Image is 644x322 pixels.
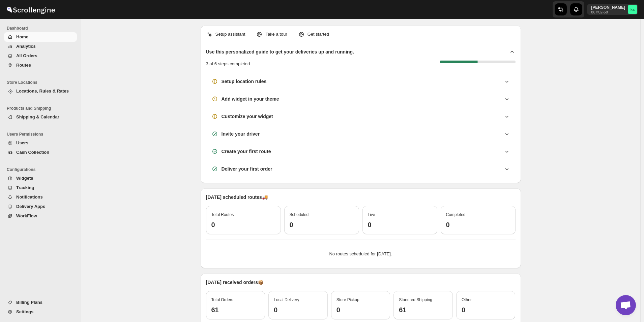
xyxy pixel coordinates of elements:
span: Cash Collection [16,150,49,155]
span: Total Routes [211,212,234,217]
p: No routes scheduled for [DATE]. [211,251,510,257]
h3: 0 [290,221,354,229]
span: Home [16,34,28,39]
button: Tracking [4,183,77,192]
span: Users [16,140,28,145]
span: Dashboard [7,26,78,31]
span: Products and Shipping [7,106,78,111]
h3: 61 [211,306,260,314]
button: All Orders [4,51,77,61]
span: Scheduled [290,212,309,217]
h3: Deliver your first order [222,166,272,172]
p: 3 of 6 steps completed [206,61,250,67]
button: Delivery Apps [4,202,77,211]
img: ScrollEngine [5,1,56,18]
span: Standard Shipping [399,297,432,302]
button: Users [4,138,77,148]
span: Tracking [16,185,34,190]
button: Analytics [4,42,77,51]
button: User menu [587,4,638,15]
h3: Invite your driver [222,131,260,137]
p: 867f02-58 [591,10,625,14]
h3: 0 [274,306,322,314]
p: Take a tour [265,31,287,38]
span: Store Pickup [336,297,359,302]
span: Routes [16,63,31,68]
button: Shipping & Calendar [4,112,77,122]
button: Notifications [4,192,77,202]
span: All Orders [16,53,37,58]
span: Shipping & Calendar [16,114,59,119]
span: Live [368,212,375,217]
button: Settings [4,307,77,317]
h2: Use this personalized guide to get your deliveries up and running. [206,48,354,55]
span: Users Permissions [7,132,78,137]
p: [DATE] scheduled routes 🚚 [206,194,516,201]
h3: 0 [462,306,510,314]
button: Home [4,32,77,42]
span: Locations, Rules & Rates [16,88,69,94]
p: [DATE] received orders 📦 [206,279,516,286]
button: Billing Plans [4,298,77,307]
span: Settings [16,309,33,314]
span: Completed [446,212,466,217]
text: ka [631,7,635,11]
div: Open chat [616,295,636,315]
h3: 0 [336,306,385,314]
p: [PERSON_NAME] [591,5,625,10]
span: Delivery Apps [16,204,45,209]
span: Widgets [16,176,33,181]
h3: Customize your widget [222,113,273,120]
p: Get started [308,31,329,38]
span: Notifications [16,194,43,200]
span: Analytics [16,44,36,49]
span: Local Delivery [274,297,299,302]
span: WorkFlow [16,213,37,218]
span: khaled alrashidi [628,5,637,14]
h3: Add widget in your theme [222,96,279,102]
span: Total Orders [211,297,233,302]
h3: 0 [368,221,432,229]
span: Billing Plans [16,300,42,305]
button: Routes [4,61,77,70]
button: Locations, Rules & Rates [4,86,77,96]
h3: 0 [446,221,510,229]
span: Configurations [7,167,78,172]
span: Other [462,297,472,302]
h3: Setup location rules [222,78,267,85]
h3: 61 [399,306,447,314]
h3: 0 [211,221,275,229]
h3: Create your first route [222,148,271,155]
span: Store Locations [7,80,78,85]
button: Widgets [4,174,77,183]
button: WorkFlow [4,211,77,221]
button: Cash Collection [4,148,77,157]
p: Setup assistant [215,31,245,38]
